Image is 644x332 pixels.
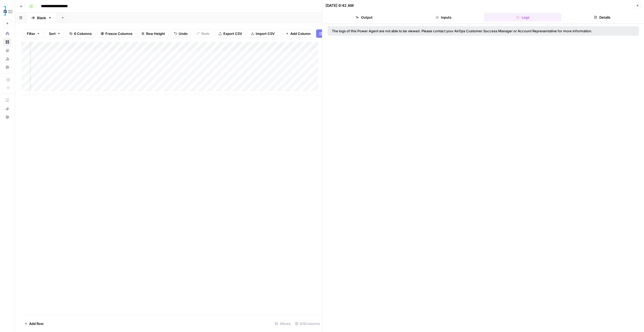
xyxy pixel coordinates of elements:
[3,6,13,15] img: TestWorkspace Logo
[3,96,12,104] a: AirOps Academy
[223,31,242,36] span: Export CSV
[215,29,245,38] button: Export CSV
[37,15,46,20] div: Blank
[290,31,311,36] span: Add Column
[3,104,12,113] button: What's new?
[293,319,322,328] div: 6/6 Columns
[273,319,293,328] div: 4 Rows
[3,46,12,55] a: Your Data
[282,29,314,38] button: Add Column
[45,29,64,38] button: Sort
[484,13,561,22] button: Logs
[66,29,95,38] button: 6 Columns
[3,29,12,38] a: Home
[97,29,136,38] button: Freeze Columns
[21,319,47,328] button: Add Row
[248,29,278,38] button: Import CSV
[146,31,165,36] span: Row Height
[27,13,56,23] a: Blank
[171,29,191,38] button: Undo
[105,31,132,36] span: Freeze Columns
[74,31,92,36] span: 6 Columns
[3,105,11,113] div: What's new?
[29,321,44,326] span: Add Row
[3,55,12,63] a: Usage
[3,38,12,46] a: Browse
[3,113,12,121] button: Help + Support
[23,29,43,38] button: Filter
[405,13,482,22] button: Inputs
[179,31,188,36] span: Undo
[3,4,12,17] button: Workspace: TestWorkspace
[332,28,614,34] div: The logs of this Power Agent are not able to be viewed. Please contact your AirOps Customer Succe...
[193,29,213,38] button: Redo
[201,31,210,36] span: Redo
[326,3,354,8] div: [DATE] 9:42 AM
[3,63,12,71] a: Settings
[326,13,403,22] button: Output
[49,31,56,36] span: Sort
[138,29,168,38] button: Row Height
[564,13,641,22] button: Details
[27,31,35,36] span: Filter
[256,31,275,36] span: Import CSV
